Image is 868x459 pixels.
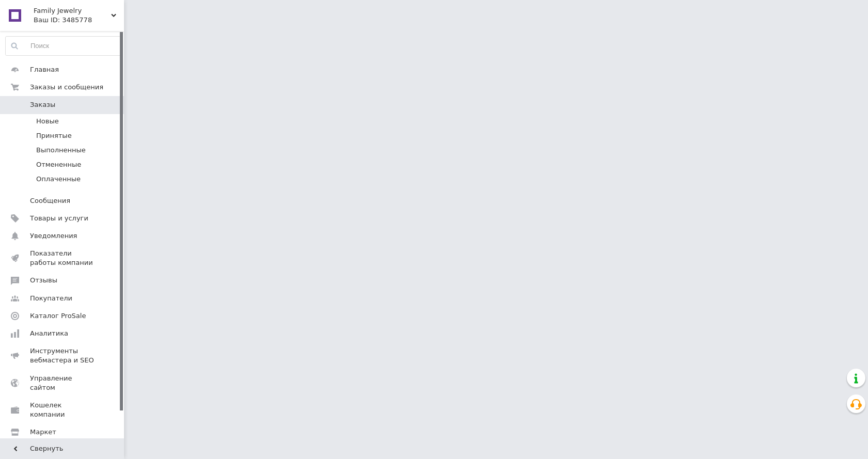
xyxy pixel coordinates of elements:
[36,117,59,126] span: Новые
[34,15,124,25] div: Ваш ID: 3485778
[30,249,96,267] span: Показатели работы компании
[34,6,111,15] span: Family Jewelry
[30,428,56,437] span: Маркет
[30,196,70,205] span: Сообщения
[36,146,86,155] span: Выполненные
[30,83,103,92] span: Заказы и сообщения
[30,401,96,419] span: Кошелек компании
[30,294,72,303] span: Покупатели
[6,37,121,55] input: Поиск
[30,346,96,365] span: Инструменты вебмастера и SEO
[30,311,86,321] span: Каталог ProSale
[30,231,77,241] span: Уведомления
[30,214,88,223] span: Товары и услуги
[36,175,81,184] span: Оплаченные
[30,276,57,285] span: Отзывы
[30,329,68,338] span: Аналитика
[30,374,96,392] span: Управление сайтом
[36,131,72,140] span: Принятые
[30,65,59,74] span: Главная
[36,160,81,169] span: Отмененные
[30,100,55,109] span: Заказы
